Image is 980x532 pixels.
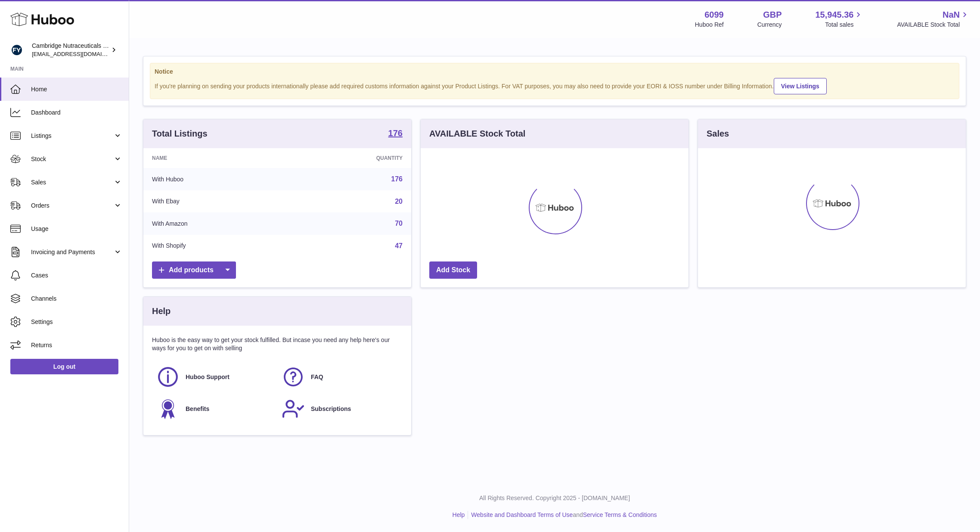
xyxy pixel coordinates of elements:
li: and [468,511,657,519]
a: 20 [395,198,403,205]
span: NaN [943,9,960,21]
span: Benefits [186,405,209,413]
a: Huboo Support [156,365,273,389]
h3: Help [152,305,171,317]
div: Cambridge Nutraceuticals Ltd [32,42,109,58]
th: Name [143,148,290,168]
span: Huboo Support [186,373,229,381]
a: FAQ [282,365,398,389]
strong: 176 [388,129,403,137]
a: 176 [391,175,403,183]
a: 47 [395,242,403,249]
a: 15,945.36 Total sales [815,9,863,29]
a: 70 [395,220,403,227]
p: All Rights Reserved. Copyright 2025 - [DOMAIN_NAME] [136,494,973,502]
a: NaN AVAILABLE Stock Total [897,9,970,29]
th: Quantity [290,148,411,168]
span: Total sales [825,21,863,29]
a: Website and Dashboard Terms of Use [471,511,573,518]
a: Service Terms & Conditions [583,511,657,518]
h3: Sales [707,128,729,140]
div: Currency [757,21,782,29]
strong: Notice [155,68,955,76]
span: AVAILABLE Stock Total [897,21,970,29]
td: With Huboo [143,168,290,190]
img: huboo@camnutra.com [10,44,23,56]
span: [EMAIL_ADDRESS][DOMAIN_NAME] [32,50,127,57]
div: Huboo Ref [695,21,724,29]
a: 176 [388,129,403,139]
strong: GBP [763,9,782,21]
span: Subscriptions [311,405,351,413]
div: If you're planning on sending your products internationally please add required customs informati... [155,77,955,94]
span: Returns [31,341,122,349]
td: With Shopify [143,235,290,257]
span: 15,945.36 [815,9,853,21]
a: View Listings [774,78,827,94]
h3: Total Listings [152,128,208,140]
span: Usage [31,225,122,233]
a: Benefits [156,397,273,420]
a: Help [453,511,465,518]
strong: 6099 [704,9,724,21]
td: With Ebay [143,190,290,213]
span: Orders [31,202,113,210]
span: FAQ [311,373,323,381]
a: Add Stock [429,261,477,279]
span: Stock [31,155,113,163]
span: Sales [31,178,113,187]
p: Huboo is the easy way to get your stock fulfilled. But incase you need any help here's our ways f... [152,336,403,352]
a: Log out [10,359,118,374]
span: Settings [31,318,122,326]
span: Channels [31,295,122,303]
span: Home [31,85,122,93]
a: Subscriptions [282,397,398,420]
span: Invoicing and Payments [31,248,113,256]
span: Dashboard [31,109,122,117]
h3: AVAILABLE Stock Total [429,128,525,140]
td: With Amazon [143,212,290,235]
a: Add products [152,261,236,279]
span: Cases [31,271,122,280]
span: Listings [31,132,113,140]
